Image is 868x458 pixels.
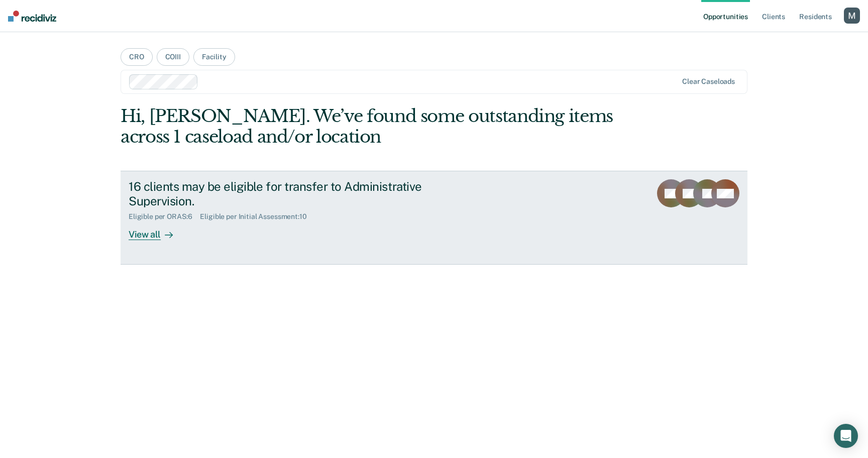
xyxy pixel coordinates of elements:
img: Recidiviz [8,11,56,22]
button: CRO [121,48,153,66]
button: Facility [193,48,235,66]
div: Clear caseloads [682,77,735,86]
div: 16 clients may be eligible for transfer to Administrative Supervision. [129,179,481,208]
div: View all [129,221,185,241]
button: COIII [157,48,189,66]
a: 16 clients may be eligible for transfer to Administrative Supervision.Eligible per ORAS:6Eligible... [121,171,747,265]
div: Eligible per Initial Assessment : 10 [200,212,314,221]
div: Eligible per ORAS : 6 [129,212,200,221]
div: Hi, [PERSON_NAME]. We’ve found some outstanding items across 1 caseload and/or location [121,106,622,147]
div: Open Intercom Messenger [834,424,858,448]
